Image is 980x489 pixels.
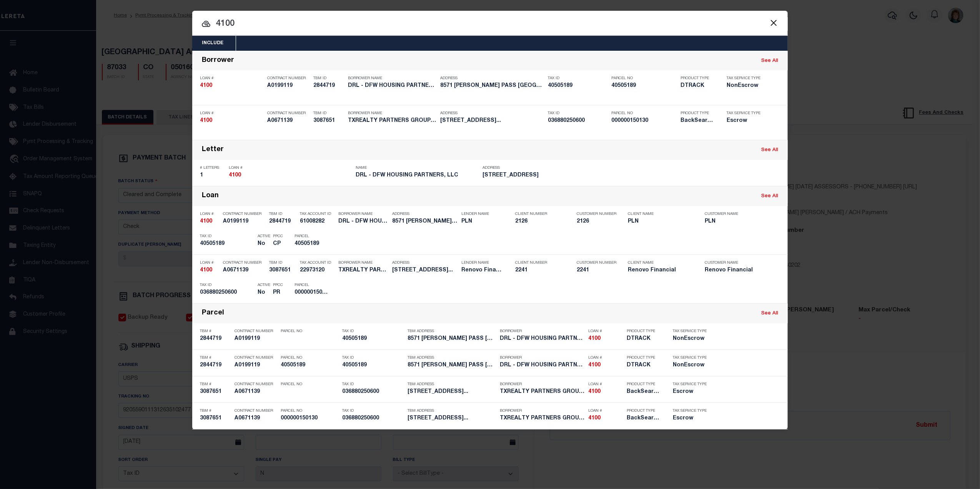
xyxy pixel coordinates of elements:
h5: 61008282 [300,218,334,225]
h5: 2241 [577,267,615,274]
h5: 036880250600 [548,118,607,124]
p: Contract Number [235,329,277,334]
p: Product Type [627,329,661,334]
h5: A0671139 [235,415,277,422]
p: Tax Service Type [673,382,707,387]
h5: Escrow [673,389,707,395]
h5: NonEscrow [673,336,707,342]
p: Tax ID [200,234,254,239]
p: Tax Service Type [673,409,707,413]
h5: 000000150130 [294,289,329,296]
h5: 40505189 [200,241,254,247]
p: Contract Number [235,409,277,413]
p: TBM Address [408,409,496,413]
h5: 8571 MULLIGAN PASS FORT WORTH T... [440,83,544,89]
p: PPCC [273,234,283,239]
h5: DRL - DFW HOUSING PARTNERS, LLC [338,218,388,225]
p: Loan # [200,111,263,116]
p: Loan # [588,382,623,387]
p: TBM ID [269,261,296,265]
p: Product Type [627,409,661,413]
h5: DTRACK [627,336,661,342]
p: Address [392,261,458,265]
h5: PLN [461,218,504,225]
h5: NonEscrow [673,362,707,369]
h5: 40505189 [342,336,404,342]
h5: A0199119 [235,336,277,342]
h5: 2844719 [313,83,344,89]
h5: BackSearch,Escrow [681,118,715,124]
p: Address [392,212,458,216]
h5: DRL - DFW HOUSING PARTNERS, LLC [500,336,584,342]
h5: A0671139 [235,389,277,395]
h5: 4100 [588,389,623,395]
h5: 2106 SW 21st Street San Antonio... [408,389,496,395]
p: Contract Number [223,212,265,216]
h5: No [258,241,269,247]
p: Loan # [588,409,623,413]
p: Tax Service Type [727,111,765,116]
a: See All [761,194,778,199]
p: Borrower Name [348,76,436,81]
p: TBM ID [313,111,344,116]
p: TBM Address [408,356,496,360]
p: Customer Name [705,261,770,265]
h5: 8571 MULLIGAN PASS FORT WORTH T... [408,362,496,369]
p: Lender Name [461,212,504,216]
p: Borrower [500,356,584,360]
h5: 2106 SW 21st Street San Antonio... [392,267,458,274]
h5: PLN [705,218,770,225]
h5: 4100 [229,172,352,179]
h5: 6045 LAS CIMAS CT APT 736 [483,172,606,179]
button: Include [192,36,233,51]
p: Borrower Name [338,261,388,265]
p: TBM # [200,409,231,413]
h5: 4100 [200,83,263,89]
p: Tax ID [200,283,254,288]
p: Address [483,166,606,170]
h5: 3087651 [269,267,296,274]
p: Borrower [500,409,584,413]
strong: 4100 [588,389,601,394]
p: Active [258,234,270,239]
h5: 2106 SW 21st Street San Antonio... [408,415,496,422]
p: Parcel No [281,409,338,413]
h5: 3087651 [313,118,344,124]
p: Parcel [294,283,329,288]
p: Loan # [588,329,623,334]
strong: 4100 [588,416,601,421]
p: Tax ID [342,409,404,413]
h5: 40505189 [281,362,338,369]
p: # Letters [200,166,225,170]
h5: 4100 [588,415,623,422]
h5: TXREALTY PARTNERS GROUP LLC [338,267,388,274]
p: Contract Number [267,111,309,116]
p: Borrower Name [348,111,436,116]
a: See All [761,58,778,63]
p: Product Type [681,111,715,116]
h5: 3087651 [200,389,231,395]
p: Address [440,76,544,81]
h5: 4100 [200,118,263,124]
h5: 4100 [200,267,219,274]
p: Tax Account ID [300,212,334,216]
h5: 2106 SW 21st Street San Antonio... [440,118,544,124]
h5: 2844719 [200,362,231,369]
p: Customer Name [705,212,770,216]
div: Letter [202,146,224,155]
p: TBM # [200,382,231,387]
input: Start typing... [192,17,788,31]
p: Tax ID [548,76,607,81]
h5: Renovo Financial [461,267,504,274]
h5: DRL - DFW HOUSING PARTNERS, LLC [356,172,479,179]
p: Parcel No [611,76,677,81]
h5: 40505189 [342,362,404,369]
p: PPCC [273,283,283,288]
h5: 036880250600 [342,389,404,395]
h5: DRL - DFW HOUSING PARTNERS, LLC [500,362,584,369]
h5: A0671139 [267,118,309,124]
p: Parcel No [611,111,677,116]
p: TBM ID [313,76,344,81]
h5: PLN [628,218,693,225]
h5: A0671139 [223,267,265,274]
